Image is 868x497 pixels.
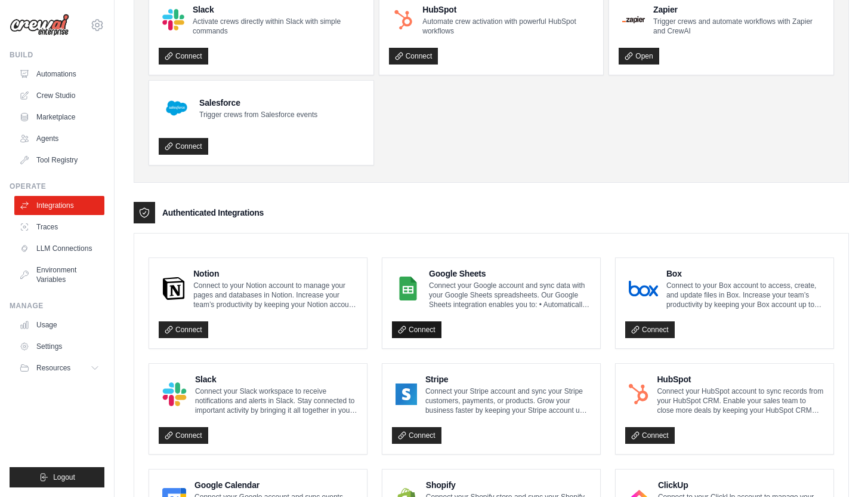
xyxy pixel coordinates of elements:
div: Operate [10,182,104,191]
h4: Slack [193,4,364,16]
button: Resources [14,358,104,378]
img: Slack Logo [162,9,184,31]
a: Environment Variables [14,260,104,289]
h4: Shopify [426,479,591,491]
h4: HubSpot [422,4,594,16]
a: Agents [14,129,104,148]
p: Connect your Google account and sync data with your Google Sheets spreadsheets. Our Google Sheets... [429,281,591,309]
a: Connect [392,321,441,338]
a: Connect [159,48,208,65]
img: Zapier Logo [622,16,645,23]
a: Tool Registry [14,151,104,170]
span: Logout [53,473,75,482]
a: Open [619,48,659,65]
img: Slack Logo [162,382,187,406]
div: Manage [10,301,104,311]
img: Logo [10,14,69,36]
h4: Notion [193,268,357,280]
p: Connect your HubSpot account to sync records from your HubSpot CRM. Enable your sales team to clo... [657,386,824,415]
p: Trigger crews and automate workflows with Zapier and CrewAI [653,17,824,36]
img: HubSpot Logo [629,382,648,406]
a: Connect [389,48,438,65]
a: Settings [14,337,104,356]
h3: Authenticated Integrations [162,207,264,219]
a: Integrations [14,196,104,215]
h4: Zapier [653,4,824,16]
h4: Stripe [425,373,591,385]
a: LLM Connections [14,239,104,258]
a: Connect [625,427,675,444]
button: Logout [10,467,104,487]
p: Connect to your Box account to access, create, and update files in Box. Increase your team’s prod... [666,281,824,309]
a: Connect [159,138,208,155]
a: Connect [625,321,675,338]
img: Stripe Logo [396,382,417,406]
p: Activate crews directly within Slack with simple commands [193,17,364,36]
img: Box Logo [629,277,658,300]
img: Salesforce Logo [162,94,191,122]
h4: Salesforce [199,97,317,109]
a: Connect [159,427,208,444]
a: Usage [14,315,104,335]
h4: HubSpot [657,373,824,385]
p: Trigger crews from Salesforce events [199,110,317,119]
h4: Slack [195,373,357,385]
h4: ClickUp [658,479,824,491]
h4: Google Sheets [429,268,591,280]
a: Connect [392,427,441,444]
p: Connect to your Notion account to manage your pages and databases in Notion. Increase your team’s... [193,281,357,309]
a: Automations [14,65,104,84]
h4: Box [666,268,824,280]
a: Crew Studio [14,86,104,105]
img: Google Sheets Logo [396,277,421,300]
a: Marketplace [14,108,104,127]
p: Connect your Slack workspace to receive notifications and alerts in Slack. Stay connected to impo... [195,386,357,415]
img: Notion Logo [162,277,185,300]
h4: Google Calendar [194,479,357,491]
a: Connect [159,321,208,338]
img: HubSpot Logo [393,9,415,31]
div: Build [10,50,104,60]
span: Resources [36,363,70,373]
p: Automate crew activation with powerful HubSpot workflows [422,17,594,36]
a: Traces [14,217,104,237]
p: Connect your Stripe account and sync your Stripe customers, payments, or products. Grow your busi... [425,386,591,415]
